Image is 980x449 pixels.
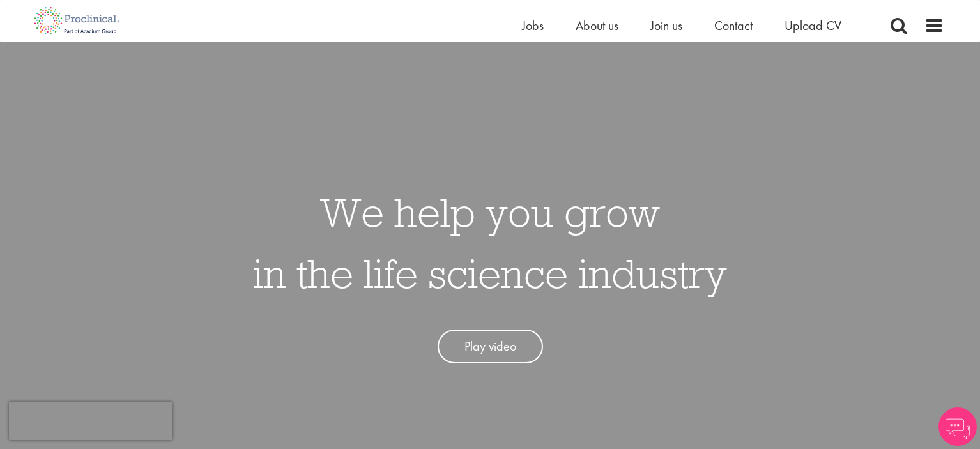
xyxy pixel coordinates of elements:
[438,330,543,363] a: Play video
[938,407,977,446] img: Chatbot
[576,17,618,34] a: About us
[785,17,841,34] a: Upload CV
[650,17,682,34] a: Join us
[253,181,727,304] h1: We help you grow in the life science industry
[522,17,544,34] a: Jobs
[714,17,753,34] a: Contact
